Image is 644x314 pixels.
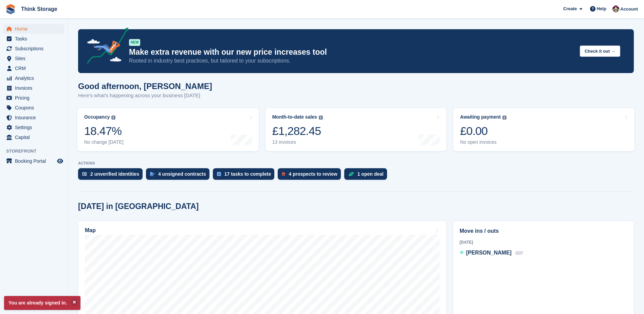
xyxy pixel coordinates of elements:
div: 4 unsigned contracts [158,171,206,177]
div: 17 tasks to complete [224,171,271,177]
h2: Move ins / outs [460,227,627,235]
div: No open invoices [460,139,507,145]
img: icon-info-grey-7440780725fd019a000dd9b08b2336e03edf1995a4989e88bcd33f0948082b44.svg [319,116,323,120]
a: menu [3,103,64,112]
span: Storefront [6,148,68,155]
p: Here's what's happening across your business [DATE] [78,92,212,100]
span: G07 [515,251,523,256]
h2: Map [85,227,96,233]
div: 18.47% [84,124,124,138]
a: menu [3,156,64,166]
a: menu [3,93,64,103]
a: menu [3,83,64,93]
a: 17 tasks to complete [213,168,278,183]
span: Sites [15,54,56,63]
span: Subscriptions [15,44,56,53]
span: [PERSON_NAME] [466,250,512,256]
div: [DATE] [460,239,627,245]
a: menu [3,24,64,34]
a: menu [3,113,64,122]
a: menu [3,133,64,142]
a: menu [3,34,64,43]
a: Think Storage [18,3,60,15]
a: menu [3,64,64,73]
img: stora-icon-8386f47178a22dfd0bd8f6a31ec36ba5ce8667c1dd55bd0f319d3a0aa187defe.svg [5,4,16,14]
div: £0.00 [460,124,507,138]
span: Settings [15,123,56,132]
img: Donna [612,5,619,12]
a: Awaiting payment £0.00 No open invoices [453,108,634,151]
h1: Good afternoon, [PERSON_NAME] [78,82,212,91]
a: [PERSON_NAME] G07 [460,249,523,258]
img: contract_signature_icon-13c848040528278c33f63329250d36e43548de30e8caae1d1a13099fd9432cc5.svg [150,172,155,176]
p: ACTIONS [78,161,634,165]
button: Check it out → [580,46,620,57]
span: Create [563,5,577,12]
a: Month-to-date sales £1,282.45 13 invoices [265,108,447,151]
p: Make extra revenue with our new price increases tool [129,47,574,57]
span: Capital [15,133,56,142]
a: Occupancy 18.47% No change [DATE] [77,108,259,151]
a: 1 open deal [344,168,390,183]
span: Account [620,6,638,13]
img: verify_identity-adf6edd0f0f0b5bbfe63781bf79b02c33cf7c696d77639b501bdc392416b5a36.svg [82,172,87,176]
span: Insurance [15,113,56,122]
img: prospect-51fa495bee0391a8d652442698ab0144808aea92771e9ea1ae160a38d050c398.svg [282,172,285,176]
img: price-adjustments-announcement-icon-8257ccfd72463d97f412b2fc003d46551f7dbcb40ab6d574587a9cd5c0d94... [81,28,129,66]
img: deal-1b604bf984904fb50ccaf53a9ad4b4a5d6e5aea283cecdc64d6e3604feb123c2.svg [348,172,354,176]
a: menu [3,54,64,63]
span: Invoices [15,83,56,93]
div: NEW [129,39,140,46]
div: £1,282.45 [272,124,323,138]
span: Help [597,5,606,12]
div: Month-to-date sales [272,114,317,120]
div: No change [DATE] [84,139,124,145]
h2: [DATE] in [GEOGRAPHIC_DATA] [78,202,199,211]
p: Rooted in industry best practices, but tailored to your subscriptions. [129,57,574,65]
div: 4 prospects to review [289,171,337,177]
div: Occupancy [84,114,110,120]
a: 4 prospects to review [278,168,344,183]
div: 2 unverified identities [90,171,139,177]
a: Preview store [56,157,64,165]
p: You are already signed in. [4,296,80,310]
span: CRM [15,64,56,73]
a: 2 unverified identities [78,168,146,183]
span: Home [15,24,56,34]
div: 13 invoices [272,139,323,145]
img: icon-info-grey-7440780725fd019a000dd9b08b2336e03edf1995a4989e88bcd33f0948082b44.svg [502,116,507,120]
a: 4 unsigned contracts [146,168,213,183]
span: Tasks [15,34,56,43]
span: Booking Portal [15,156,56,166]
img: icon-info-grey-7440780725fd019a000dd9b08b2336e03edf1995a4989e88bcd33f0948082b44.svg [111,116,115,120]
span: Coupons [15,103,56,112]
img: task-75834270c22a3079a89374b754ae025e5fb1db73e45f91037f5363f120a921f8.svg [217,172,221,176]
div: Awaiting payment [460,114,501,120]
a: menu [3,73,64,83]
a: menu [3,123,64,132]
a: menu [3,44,64,53]
div: 1 open deal [357,171,384,177]
span: Analytics [15,73,56,83]
span: Pricing [15,93,56,103]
